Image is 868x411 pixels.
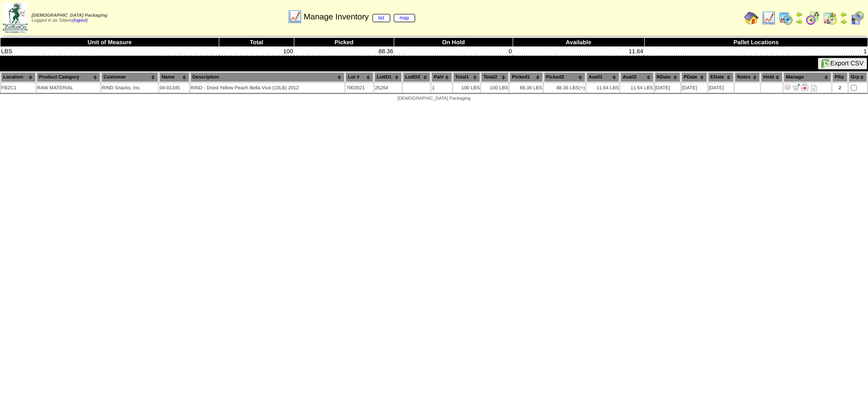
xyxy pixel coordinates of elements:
[840,11,847,18] img: arrowleft.gif
[453,83,481,92] td: 100 LBS
[37,83,100,92] td: RAW MATERIAL
[681,72,707,82] th: PDate
[101,83,158,92] td: RIND Snacks, Inc.
[735,72,760,82] th: Notes
[431,72,452,82] th: Pal#
[345,83,373,92] td: 7003021
[793,83,800,91] img: Move
[72,18,88,23] a: (logout)
[644,47,868,56] td: 1
[1,72,36,82] th: Location
[304,12,415,22] span: Manage Inventory
[1,83,36,92] td: FB2C1
[288,9,302,24] img: line_graph.gif
[394,47,513,56] td: 0
[513,47,644,56] td: 11.64
[345,72,373,82] th: Lot #
[513,38,644,47] th: Available
[806,11,820,25] img: calendarblend.gif
[708,72,734,82] th: EDate
[431,83,452,92] td: 1
[394,14,415,22] a: map
[159,72,189,82] th: Name
[708,83,734,92] td: [DATE]
[644,38,868,47] th: Pallet Locations
[190,83,345,92] td: RIND - Dried Yellow Peach Bella Viva (10LB) 2012
[159,83,189,92] td: 04-01345
[796,18,803,25] img: arrowright.gif
[37,72,100,82] th: Product Category
[0,47,219,56] td: LBS
[823,11,837,25] img: calendarinout.gif
[294,38,394,47] th: Picked
[811,85,817,92] i: Note
[579,85,585,91] div: (+)
[481,72,509,82] th: Total2
[219,38,294,47] th: Total
[544,83,585,92] td: 88.36 LBS
[821,59,830,68] img: excel.gif
[374,72,402,82] th: LotID1
[374,83,402,92] td: 25264
[403,72,430,82] th: LotID2
[818,58,867,69] button: Export CSV
[586,72,619,82] th: Avail1
[832,72,847,82] th: Plt
[32,13,107,18] span: [DEMOGRAPHIC_DATA] Packaging
[101,72,158,82] th: Customer
[397,96,470,101] span: [DEMOGRAPHIC_DATA] Packaging
[761,11,776,25] img: line_graph.gif
[655,72,681,82] th: RDate
[744,11,759,25] img: home.gif
[219,47,294,56] td: 100
[655,83,681,92] td: [DATE]
[783,72,831,82] th: Manage
[586,83,619,92] td: 11.64 LBS
[620,72,653,82] th: Avail2
[850,11,864,25] img: calendarcustomer.gif
[481,83,509,92] td: 100 LBS
[373,14,390,22] a: list
[0,38,219,47] th: Unit of Measure
[3,3,28,33] img: zoroco-logo-small.webp
[620,83,653,92] td: 11.64 LBS
[190,72,345,82] th: Description
[840,18,847,25] img: arrowright.gif
[778,11,793,25] img: calendarprod.gif
[801,83,808,91] img: Manage Hold
[509,83,542,92] td: 88.36 LBS
[784,83,791,91] img: Adjust
[681,83,707,92] td: [DATE]
[394,38,513,47] th: On Hold
[796,11,803,18] img: arrowleft.gif
[509,72,542,82] th: Picked1
[849,72,867,82] th: Grp
[453,72,481,82] th: Total1
[761,72,783,82] th: Hold
[32,13,107,23] span: Logged in as Sdavis
[294,47,394,56] td: 88.36
[544,72,585,82] th: Picked2
[833,85,847,91] div: 2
